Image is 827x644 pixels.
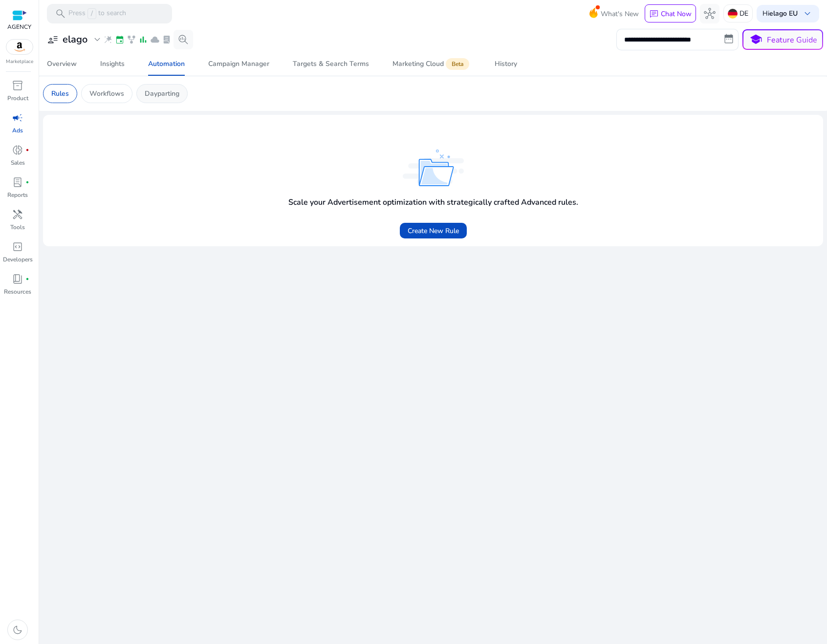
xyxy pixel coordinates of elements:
span: chat [649,9,659,19]
span: code_blocks [12,241,23,253]
p: Sales [11,158,25,167]
button: search_insights [174,30,193,49]
div: Overview [47,61,77,67]
button: Create New Rule [400,223,467,238]
span: campaign [12,112,23,124]
img: amazon.svg [6,40,33,54]
p: Workflows [89,88,124,99]
b: elago EU [769,9,798,18]
div: Insights [100,61,125,67]
span: fiber_manual_record [25,148,29,152]
span: family_history [127,35,136,44]
button: schoolFeature Guide [742,29,823,50]
span: donut_small [12,144,23,156]
span: fiber_manual_record [25,277,29,281]
p: Dayparting [145,88,179,99]
span: What's New [601,5,639,22]
span: Create New Rule [408,226,459,236]
p: Reports [7,191,28,199]
p: AGENCY [7,22,31,31]
p: Press to search [68,8,126,19]
div: Marketing Cloud [392,60,471,68]
p: Rules [51,88,69,99]
span: expand_more [91,34,103,45]
span: keyboard_arrow_down [802,8,813,20]
h3: elago [63,34,87,45]
p: Resources [4,287,31,296]
span: lab_profile [162,35,172,44]
span: search [55,8,66,20]
span: dark_mode [12,624,23,636]
span: lab_profile [12,176,23,188]
div: Targets & Search Terms [293,61,369,67]
span: wand_stars [103,35,113,44]
div: History [495,61,517,67]
span: cloud [150,35,160,44]
span: Beta [446,58,469,70]
span: bar_chart [138,35,148,44]
span: handyman [12,209,23,220]
span: user_attributes [47,34,59,45]
p: Hi [762,10,798,17]
p: DE [740,5,748,22]
img: no_data_found.svg [403,150,464,186]
p: Product [7,94,28,103]
h4: Scale your Advertisement optimization with strategically crafted Advanced rules. [288,198,578,207]
span: event [115,35,125,44]
p: Developers [3,255,33,264]
p: Chat Now [661,9,692,19]
span: book_4 [12,273,23,285]
span: / [87,8,96,19]
button: chatChat Now [645,4,696,23]
p: Feature Guide [767,34,817,46]
img: de.svg [728,9,738,19]
div: Campaign Manager [208,61,269,67]
p: Tools [10,223,25,232]
p: Marketplace [6,58,33,65]
button: hub [700,4,719,23]
span: fiber_manual_record [25,180,29,184]
span: search_insights [177,34,189,45]
p: Ads [12,126,23,135]
span: school [749,33,763,47]
span: inventory_2 [12,80,23,91]
div: Automation [148,61,185,67]
span: hub [704,8,716,20]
